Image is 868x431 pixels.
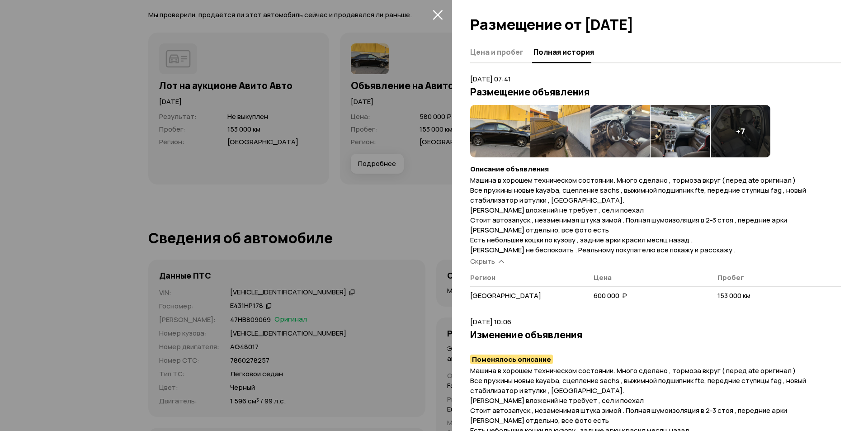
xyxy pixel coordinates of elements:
[590,105,650,157] img: 1.KUoepraMc4-qhY1hr-18MmfTheGaMLDCmmTkl501tZWcNLCYkWHhwJw1s5eYYOKQm2S-kKg.GCb498Rlc9R_cWVRqH2lYBy...
[470,86,841,98] h3: Размещение объявления
[470,47,524,57] span: Цена и пробег
[594,273,612,282] span: Цена
[470,105,530,157] img: 1.U78cp7aMCXqohPeUrZgfiGfS_xTJZcs1nGXMbZxgyTWeYphtkzfOZp4xzjadM581mzzMMao.nB0x1tM5yCqhLqnLUvrGQ1K...
[470,256,495,266] span: Скрыть
[470,317,841,327] p: [DATE] 10:06
[533,47,594,57] span: Полная история
[470,329,841,341] h3: Изменение объявления
[470,74,841,84] p: [DATE] 07:41
[470,165,841,174] h4: Описание объявления
[717,291,750,300] span: 153 000 км
[430,7,445,22] button: закрыть
[470,355,553,364] mark: Поменялось описание
[530,105,590,157] img: 1.dWqoUbaML68cctFBGSJVVtMk2cEqkOyze8Di4nyQ7LAqxb_lJsHpsHvHubQsxeu2L8q95x4.mnBeWgzsNTlvOCuQHaB-q4k...
[470,175,806,255] span: Машина в хорошем техническом состоянии. Много сделано , тормоза вкруг ( перед ate оригинал ) Все ...
[594,291,627,300] span: 600 000 ₽
[717,273,744,282] span: Пробег
[470,256,504,266] a: Скрыть
[470,291,541,300] span: [GEOGRAPHIC_DATA]
[470,273,495,282] span: Регион
[651,105,710,157] img: 1.uP-_7raM4joLzRzUDoez9MSbFFQ4LiUnPihwJ21_InI9fiElaCgjLG8rJnc6eCEhan8vIQk.a4h66jX3mOmizq7gM03vWcP...
[736,126,745,136] h4: + 7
